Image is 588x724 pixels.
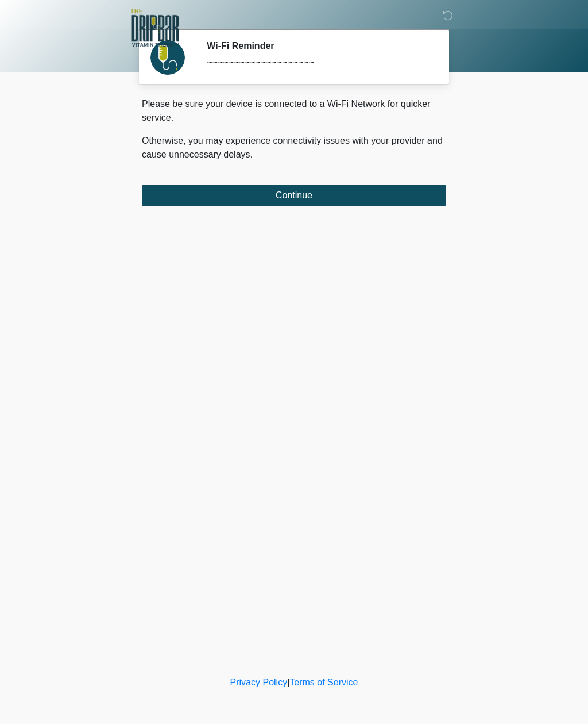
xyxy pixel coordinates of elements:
[230,677,288,687] a: Privacy Policy
[250,150,253,159] span: .
[289,677,358,687] a: Terms of Service
[287,677,289,687] a: |
[142,97,446,125] p: Please be sure your device is connected to a Wi-Fi Network for quicker service.
[142,134,446,162] p: Otherwise, you may experience connectivity issues with your provider and cause unnecessary delays
[142,185,446,206] button: Continue
[150,40,185,75] img: Agent Avatar
[130,9,179,47] img: The DRIPBaR - Alamo Ranch SATX Logo
[207,56,429,70] div: ~~~~~~~~~~~~~~~~~~~~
